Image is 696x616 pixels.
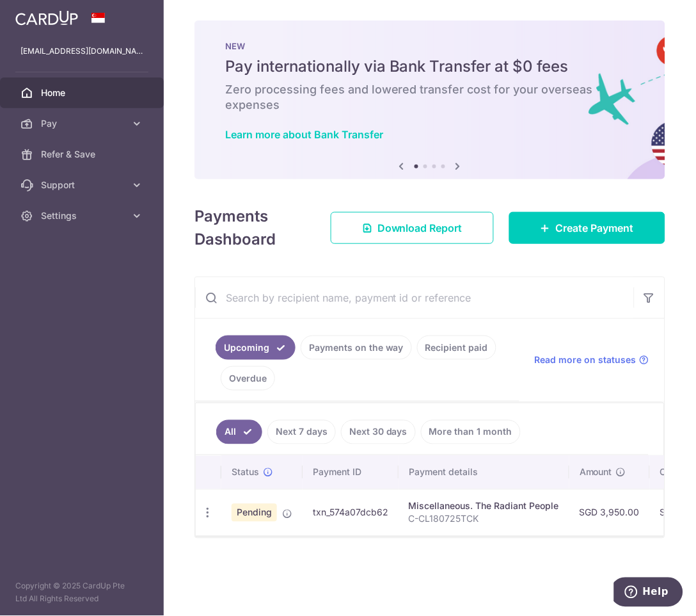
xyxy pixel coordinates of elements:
span: Amount [580,466,612,479]
td: SGD 3,950.00 [569,489,650,536]
a: Download Report [331,212,494,244]
span: Pay [41,117,125,130]
input: Search by recipient name, payment id or reference [195,277,634,318]
span: Home [41,86,125,99]
span: Support [41,179,125,191]
a: Recipient paid [417,336,496,360]
img: Bank transfer banner [194,20,665,179]
h5: Pay internationally via Bank Transfer at $0 fees [225,56,635,77]
div: Miscellaneous. The Radiant People [409,500,559,513]
a: Next 7 days [267,420,336,444]
span: Download Report [377,220,463,236]
span: Settings [41,209,125,222]
h6: Zero processing fees and lowered transfer cost for your overseas expenses [225,82,635,113]
a: Payments on the way [301,336,412,360]
th: Payment details [399,456,569,489]
a: Upcoming [216,336,296,360]
span: Refer & Save [41,148,125,161]
span: Create Payment [556,220,634,236]
a: Overdue [221,366,275,391]
p: C-CL180725TCK [409,513,559,526]
h4: Payments Dashboard [194,205,308,251]
span: Status [232,466,259,479]
span: Pending [232,504,277,522]
p: [EMAIL_ADDRESS][DOMAIN_NAME] [20,45,143,58]
a: Create Payment [509,212,665,244]
th: Payment ID [303,456,399,489]
a: All [216,420,262,444]
a: Learn more about Bank Transfer [225,128,383,141]
a: Read more on statuses [535,353,649,366]
iframe: Opens a widget where you can find more information [614,578,683,610]
a: More than 1 month [421,420,521,444]
img: CardUp [15,10,78,26]
td: txn_574a07dcb62 [303,489,399,536]
p: NEW [225,41,635,51]
span: Read more on statuses [535,353,637,366]
a: Next 30 days [341,420,416,444]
